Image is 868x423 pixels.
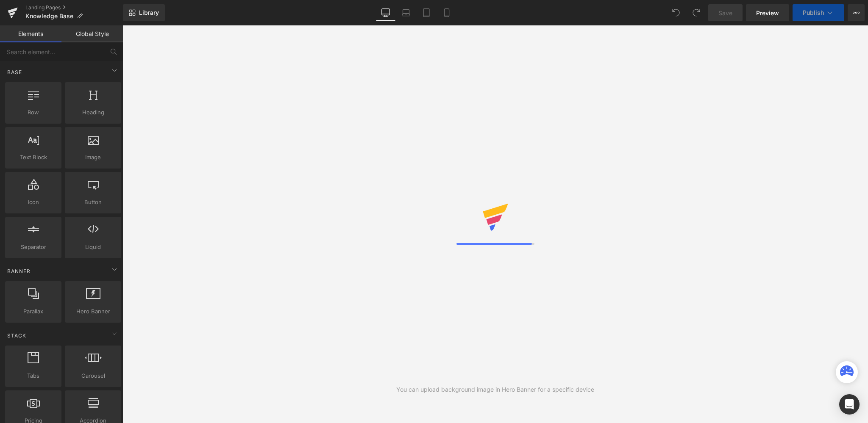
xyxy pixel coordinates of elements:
[746,4,789,21] a: Preview
[67,198,119,207] span: Button
[668,4,684,21] button: Undo
[25,4,123,11] a: Landing Pages
[848,4,865,21] button: More
[8,307,59,316] span: Parallax
[8,243,59,252] span: Separator
[8,153,59,162] span: Text Block
[67,307,119,316] span: Hero Banner
[67,153,119,162] span: Image
[396,4,416,21] a: Laptop
[67,243,119,252] span: Liquid
[839,394,860,415] div: Open Intercom Messenger
[793,4,844,21] button: Publish
[67,108,119,117] span: Heading
[718,8,732,17] span: Save
[8,108,59,117] span: Row
[416,4,437,21] a: Tablet
[67,371,119,380] span: Carousel
[396,385,594,394] div: You can upload background image in Hero Banner for a specific device
[756,8,779,17] span: Preview
[123,4,165,21] a: New Library
[6,267,31,275] span: Banner
[437,4,457,21] a: Mobile
[688,4,705,21] button: Redo
[8,371,59,380] span: Tabs
[6,332,27,340] span: Stack
[8,198,59,207] span: Icon
[376,4,396,21] a: Desktop
[6,68,23,76] span: Base
[61,25,123,42] a: Global Style
[25,13,73,19] span: Knowledge Base
[139,9,159,17] span: Library
[803,9,824,16] span: Publish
